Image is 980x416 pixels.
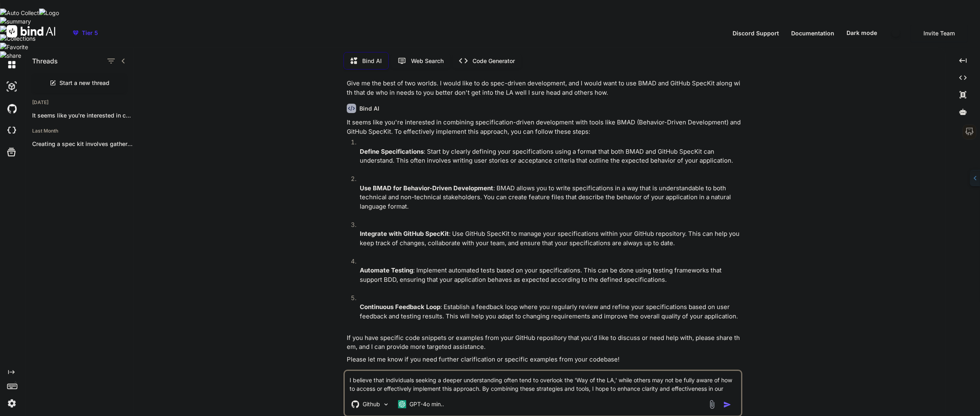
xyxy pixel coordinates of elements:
img: settings [5,396,19,410]
button: Documentation [791,29,834,37]
strong: Use BMAD for Behavior-Driven Development [360,184,493,192]
p: Web Search [411,57,444,65]
p: : Establish a feedback loop where you regularly review and refine your specifications based on us... [360,303,741,321]
p: : BMAD allows you to write specifications in a way that is understandable to both technical and n... [360,184,741,211]
img: GPT-4o mini [398,400,406,408]
p: Github [363,400,380,408]
p: : Start by clearly defining your specifications using a format that both BMAD and GitHub SpecKit ... [360,147,741,166]
p: If you have specific code snippets or examples from your GitHub repository that you'd like to dis... [347,333,741,352]
span: Tier 5 [82,29,98,37]
button: premiumTier 5 [65,26,106,39]
button: Discord Support [733,29,779,37]
button: Invite Team [911,25,967,41]
p: Creating a spec kit involves gathering and... [32,140,133,148]
h2: [DATE] [26,99,133,106]
img: githubDark [5,102,19,115]
img: icon [723,401,731,409]
h6: Bind AI [359,105,379,113]
strong: Define Specifications [360,148,424,155]
p: Give me the best of two worlds. I would like to do spec-driven development, and I would want to u... [347,79,741,97]
span: Start a new thread [59,79,109,87]
p: It seems like you're interested in combi... [32,111,133,120]
p: : Use GitHub SpecKit to manage your specifications within your GitHub repository. This can help y... [360,229,741,248]
strong: Integrate with GitHub SpecKit [360,230,449,237]
strong: Continuous Feedback Loop [360,303,440,311]
img: darkChat [5,58,19,72]
h1: Threads [32,56,58,66]
textarea: I believe that individuals seeking a deeper understanding often tend to overlook the 'Way of the ... [345,371,741,393]
img: attachment [707,400,717,409]
p: Please let me know if you need further clarification or specific examples from your codebase! [347,355,741,364]
p: : Implement automated tests based on your specifications. This can be done using testing framewor... [360,266,741,284]
p: Code Generator [472,57,515,65]
span: Discord Support [733,30,779,37]
p: Bind AI [362,57,382,65]
img: cloudideIcon [5,124,19,137]
p: GPT-4o min.. [409,400,444,408]
span: Documentation [791,30,834,37]
span: Dark mode [847,29,877,37]
h2: Last Month [26,128,133,134]
p: It seems like you're interested in combining specification-driven development with tools like BMA... [347,118,741,136]
img: premium [73,30,79,35]
img: darkAi-studio [5,80,19,94]
img: Logo [39,9,59,17]
img: Pick Models [383,401,389,408]
strong: Automate Testing [360,266,413,274]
